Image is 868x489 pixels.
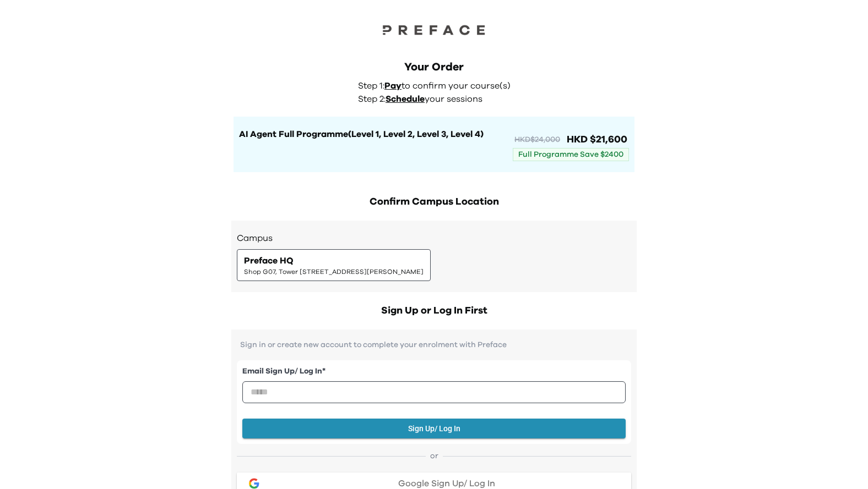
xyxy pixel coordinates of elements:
[237,340,631,349] p: Sign in or create new account to complete your enrolment with Preface
[231,303,637,318] h2: Sign Up or Log In First
[379,22,489,37] img: Preface Logo
[514,134,560,145] span: HKD $ 24,000
[244,267,424,276] span: Shop G07, Tower [STREET_ADDRESS][PERSON_NAME]
[426,450,443,461] span: or
[237,232,631,245] h3: Campus
[398,479,495,488] span: Google Sign Up/ Log In
[234,59,634,75] div: Your Order
[513,148,629,161] span: Full Programme Save $2400
[242,366,626,377] label: Email Sign Up/ Log In *
[565,132,627,147] span: HKD $21,600
[386,95,425,103] span: Schedule
[242,419,626,439] button: Sign Up/ Log In
[358,92,517,106] p: Step 2: your sessions
[231,194,637,210] h2: Confirm Campus Location
[244,254,294,267] span: Preface HQ
[239,128,513,141] h1: AI Agent Full Programme(Level 1, Level 2, Level 3, Level 4)
[358,79,517,92] p: Step 1: to confirm your course(s)
[384,81,402,90] span: Pay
